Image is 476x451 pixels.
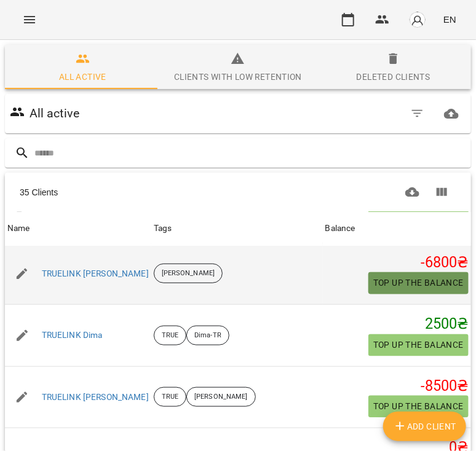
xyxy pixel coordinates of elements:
[59,69,106,84] div: All active
[7,222,149,237] span: Name
[368,334,469,356] button: Top up the balance
[42,268,149,280] a: TRUELINK [PERSON_NAME]
[443,13,456,26] span: EN
[42,329,103,342] a: TRUELINK Dima
[174,69,302,84] div: Clients with low retention
[194,392,247,402] p: [PERSON_NAME]
[398,178,427,207] button: Download CSV
[162,269,215,279] p: [PERSON_NAME]
[186,387,255,407] div: [PERSON_NAME]
[373,338,464,353] span: Top up the balance
[325,222,469,237] span: Balance
[154,222,320,237] div: Tags
[325,315,469,334] h5: 2500 ₴
[409,11,426,28] img: avatar_s.png
[30,104,79,123] h6: All active
[186,326,229,345] div: Dima-TR
[383,412,467,441] button: Add Client
[154,326,186,345] div: TRUE
[325,377,469,396] h5: -8500 ₴
[368,396,469,418] button: Top up the balance
[7,222,30,237] div: Sort
[368,272,469,294] button: Top up the balance
[325,222,355,237] div: Balance
[162,392,178,402] p: TRUE
[162,331,178,341] p: TRUE
[154,387,186,407] div: TRUE
[325,222,355,237] div: Sort
[20,181,228,203] div: 35 Clients
[393,419,457,434] span: Add Client
[427,178,456,207] button: Show columns
[373,399,464,414] span: Top up the balance
[5,173,471,212] div: Table Toolbar
[325,253,469,272] h5: -6800 ₴
[42,391,149,404] a: TRUELINK [PERSON_NAME]
[357,69,430,84] div: Deleted clients
[154,264,223,283] div: [PERSON_NAME]
[373,276,464,291] span: Top up the balance
[194,331,221,341] p: Dima-TR
[7,222,30,237] div: Name
[15,5,44,34] button: Menu
[438,8,461,31] button: EN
